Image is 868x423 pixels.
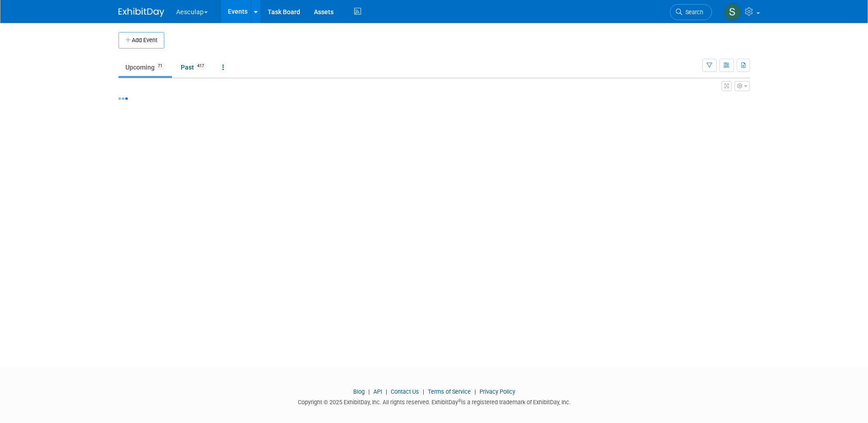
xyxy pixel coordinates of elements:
[480,388,515,395] a: Privacy Policy
[366,388,372,395] span: |
[458,398,461,403] sup: ®
[119,98,128,100] img: loading...
[174,59,214,76] a: Past417
[682,9,703,16] span: Search
[119,8,164,17] img: ExhibitDay
[383,388,389,395] span: |
[670,4,712,20] a: Search
[724,3,741,21] img: Sara Hurson
[119,59,172,76] a: Upcoming71
[373,388,382,395] a: API
[194,63,207,70] span: 417
[391,388,419,395] a: Contact Us
[421,388,426,395] span: |
[472,388,478,395] span: |
[428,388,471,395] a: Terms of Service
[155,63,165,70] span: 71
[353,388,365,395] a: Blog
[119,32,164,49] button: Add Event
